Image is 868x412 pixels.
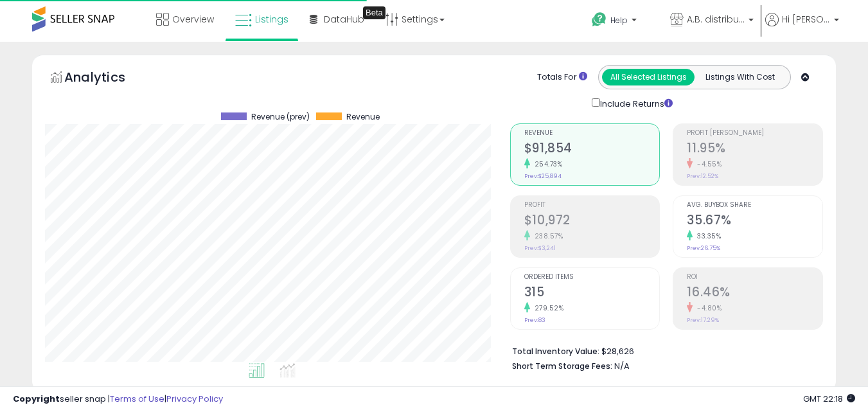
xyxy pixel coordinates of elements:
i: Get Help [591,12,607,28]
button: Listings With Cost [694,69,786,85]
small: 254.73% [530,159,563,169]
small: 238.57% [530,231,563,241]
h2: 315 [524,285,660,302]
span: N/A [614,360,630,372]
h2: 16.46% [687,285,822,302]
small: Prev: $25,894 [524,172,562,180]
small: 279.52% [530,303,564,313]
h2: 35.67% [687,213,822,230]
div: seller snap | | [13,393,223,406]
small: Prev: 83 [524,316,545,324]
div: Include Returns [582,96,688,111]
small: Prev: 17.29% [687,316,719,324]
a: Hi [PERSON_NAME] [765,13,839,42]
span: Avg. Buybox Share [687,202,822,209]
span: DataHub [324,13,364,26]
h5: Analytics [64,68,150,89]
span: Overview [172,13,214,26]
span: A.B. distribution [687,13,745,26]
span: 2025-09-9 22:18 GMT [803,393,855,405]
small: Prev: 12.52% [687,172,718,180]
span: Revenue (prev) [251,112,310,121]
span: Listings [255,13,288,26]
a: Terms of Use [110,393,164,405]
h2: 11.95% [687,141,822,158]
div: Tooltip anchor [363,6,385,19]
button: All Selected Listings [602,69,695,85]
span: Help [610,15,628,26]
b: Total Inventory Value: [512,346,599,357]
small: 33.35% [693,231,721,241]
b: Short Term Storage Fees: [512,361,612,372]
small: Prev: $3,241 [524,244,556,252]
span: ROI [687,274,822,281]
div: Totals For [537,71,587,84]
small: -4.55% [693,159,722,169]
small: -4.80% [693,303,722,313]
span: Profit [524,202,660,209]
small: Prev: 26.75% [687,244,720,252]
span: Profit [PERSON_NAME] [687,130,822,137]
span: Revenue [524,130,660,137]
a: Privacy Policy [166,393,223,405]
h2: $91,854 [524,141,660,158]
span: Hi [PERSON_NAME] [782,13,830,26]
a: Help [581,2,659,42]
li: $28,626 [512,343,813,358]
strong: Copyright [13,393,60,405]
span: Ordered Items [524,274,660,281]
span: Revenue [346,112,380,121]
h2: $10,972 [524,213,660,230]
